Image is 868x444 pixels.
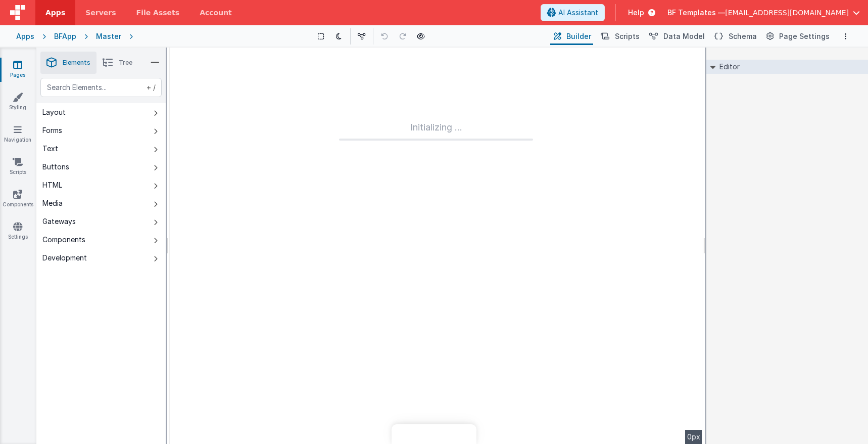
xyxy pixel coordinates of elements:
button: Text [36,140,166,158]
div: 0px [685,430,702,444]
span: Help [628,8,644,18]
button: AI Assistant [541,4,605,21]
span: File Assets [136,8,180,18]
span: + / [144,78,156,97]
div: Buttons [42,162,69,172]
div: Forms [42,125,62,136]
button: HTML [36,176,166,194]
button: BF Templates — [EMAIL_ADDRESS][DOMAIN_NAME] [667,8,860,18]
button: Data Model [646,28,707,45]
span: [EMAIL_ADDRESS][DOMAIN_NAME] [725,8,849,18]
button: Buttons [36,158,166,176]
div: Media [42,198,63,208]
button: Development [36,249,166,267]
span: Elements [63,59,90,67]
button: Media [36,194,166,212]
div: Components [42,235,85,245]
div: Text [42,144,58,154]
span: Servers [85,8,116,18]
div: HTML [42,180,62,190]
div: Master [96,31,121,41]
button: Components [36,231,166,249]
button: Gateways [36,212,166,231]
div: Layout [42,107,66,117]
span: Tree [119,59,132,67]
span: Data Model [663,31,705,41]
div: Development [42,253,87,263]
div: Gateways [42,216,76,227]
button: Page Settings [763,28,832,45]
button: Schema [711,28,759,45]
span: Schema [729,31,757,41]
button: Forms [36,121,166,140]
button: Options [840,30,852,42]
div: Apps [16,31,34,41]
div: Initializing ... [339,120,533,141]
span: Builder [566,31,591,41]
div: BFApp [54,31,76,41]
div: --> [170,48,702,444]
button: Scripts [597,28,642,45]
span: Page Settings [779,31,830,41]
span: BF Templates — [667,8,725,18]
button: Builder [550,28,593,45]
input: Search Elements... [40,78,162,97]
span: Apps [45,8,65,18]
button: Layout [36,103,166,121]
h2: Editor [715,60,740,74]
span: AI Assistant [558,8,598,18]
span: Scripts [615,31,640,41]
